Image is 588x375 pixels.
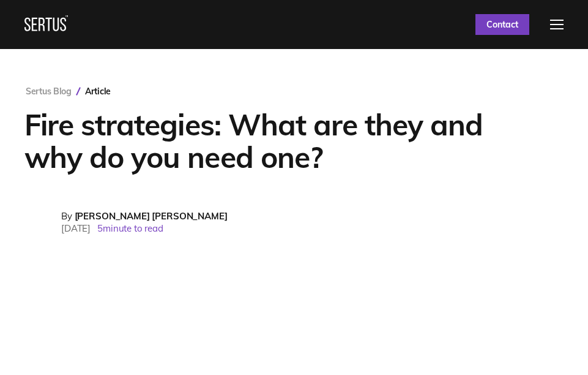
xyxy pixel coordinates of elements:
[527,316,588,375] iframe: Chat Widget
[61,222,91,234] span: [DATE]
[97,222,163,234] span: 5 minute to read
[61,210,228,222] div: By
[24,108,493,173] h1: Fire strategies: What are they and why do you need one?
[26,86,72,97] a: Sertus Blog
[75,210,228,222] span: [PERSON_NAME] [PERSON_NAME]
[475,14,529,35] a: Contact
